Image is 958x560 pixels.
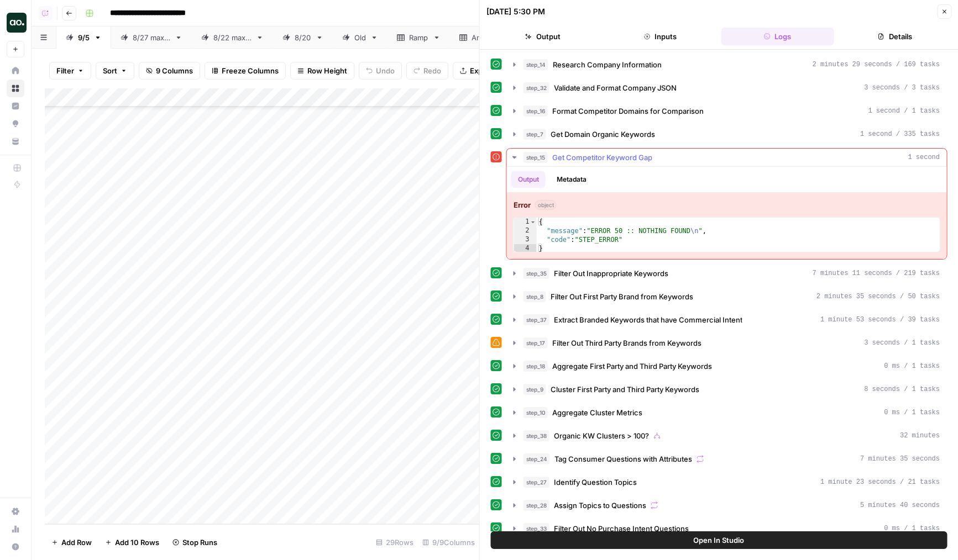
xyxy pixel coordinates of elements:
button: 3 seconds / 1 tasks [507,334,947,352]
span: 1 minute 23 seconds / 21 tasks [820,477,940,487]
strong: Error [514,199,531,210]
button: Help + Support [7,538,24,556]
button: Output [511,171,546,188]
span: step_7 [524,129,546,140]
button: Output [486,28,599,45]
span: 5 minutes 40 seconds [860,500,940,510]
div: 9/5 [78,32,90,43]
span: Assign Topics to Questions [554,500,646,511]
span: Cluster First Party and Third Party Keywords [551,384,699,395]
span: Identify Question Topics [554,477,637,488]
span: 0 ms / 1 tasks [884,524,940,533]
button: Workspace: Dillon Test [7,9,24,36]
a: Ramp [388,27,450,49]
a: Browse [7,80,24,97]
span: 1 second [908,152,940,162]
span: 2 minutes 35 seconds / 50 tasks [816,292,940,302]
button: Filter [49,62,91,80]
div: 8/27 max 5 [133,32,170,43]
button: Sort [96,62,134,80]
button: 1 minute 23 seconds / 21 tasks [507,473,947,491]
button: 0 ms / 1 tasks [507,357,947,375]
span: 1 second / 335 tasks [860,129,940,139]
a: 8/20 [273,27,333,49]
div: 4 [514,244,537,253]
button: 1 second / 335 tasks [507,125,947,143]
a: Settings [7,503,24,520]
a: 8/22 max 5 [192,27,273,49]
a: 9/5 [56,27,111,49]
span: Add Row [61,537,92,548]
a: Amplitude [450,27,528,49]
div: Amplitude [472,32,507,43]
div: 8/22 max 5 [213,32,252,43]
button: Add Row [45,533,98,551]
a: Your Data [7,133,24,150]
button: 0 ms / 1 tasks [507,404,947,421]
span: step_27 [524,477,549,488]
span: step_10 [524,407,548,418]
button: Freeze Columns [205,62,286,80]
span: 7 minutes 35 seconds [860,454,940,464]
span: Redo [423,65,441,76]
button: Add 10 Rows [98,533,166,551]
span: Get Competitor Keyword Gap [552,152,652,163]
span: Extract Branded Keywords that have Commercial Intent [554,314,742,325]
span: Filter Out No Purchase Intent Questions [554,523,689,534]
span: step_32 [524,82,549,93]
span: 3 seconds / 1 tasks [864,338,940,348]
button: 9 Columns [139,62,200,80]
a: Insights [7,97,24,115]
span: Undo [376,65,395,76]
a: 8/27 max 5 [111,27,192,49]
span: Tag Consumer Questions with Attributes [554,453,692,464]
span: Export CSV [470,65,509,76]
span: step_16 [524,105,548,117]
span: Organic KW Clusters > 100? [554,430,649,441]
button: Metadata [550,171,593,188]
button: 7 minutes 11 seconds / 219 tasks [507,265,947,282]
span: 9 Columns [156,65,193,76]
button: Undo [359,62,402,80]
span: step_35 [524,268,549,279]
span: step_17 [524,337,548,348]
button: 1 second / 1 tasks [507,102,947,120]
span: 0 ms / 1 tasks [884,361,940,371]
div: 8/20 [295,32,311,43]
span: step_38 [524,430,549,441]
button: Logs [721,28,834,45]
button: Export CSV [453,62,516,80]
span: Filter Out Third Party Brands from Keywords [552,337,702,348]
div: 2 [514,226,537,235]
span: step_15 [524,152,548,163]
button: Redo [406,62,448,80]
button: 5 minutes 40 seconds [507,496,947,514]
a: Usage [7,520,24,538]
button: Row Height [290,62,354,80]
button: Open In Studio [491,531,947,549]
button: 1 minute 53 seconds / 39 tasks [507,311,947,329]
div: Old [354,32,366,43]
span: step_9 [524,384,546,395]
a: Home [7,62,24,80]
span: 8 seconds / 1 tasks [864,384,940,394]
div: 1 [514,218,537,226]
span: Sort [103,65,117,76]
span: Open In Studio [693,535,744,546]
span: Format Competitor Domains for Comparison [552,105,704,117]
span: Stop Runs [182,537,217,548]
button: Inputs [604,28,716,45]
span: 32 minutes [900,431,940,441]
span: Aggregate First Party and Third Party Keywords [552,361,712,372]
span: Filter Out First Party Brand from Keywords [551,291,693,302]
span: Filter Out Inappropriate Keywords [554,268,668,279]
a: Opportunities [7,115,24,133]
button: 0 ms / 1 tasks [507,520,947,537]
button: Details [839,28,951,45]
span: 3 seconds / 3 tasks [864,83,940,93]
button: 3 seconds / 3 tasks [507,79,947,97]
div: [DATE] 5:30 PM [486,6,545,17]
button: 7 minutes 35 seconds [507,450,947,468]
button: 32 minutes [507,427,947,445]
span: Freeze Columns [222,65,279,76]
